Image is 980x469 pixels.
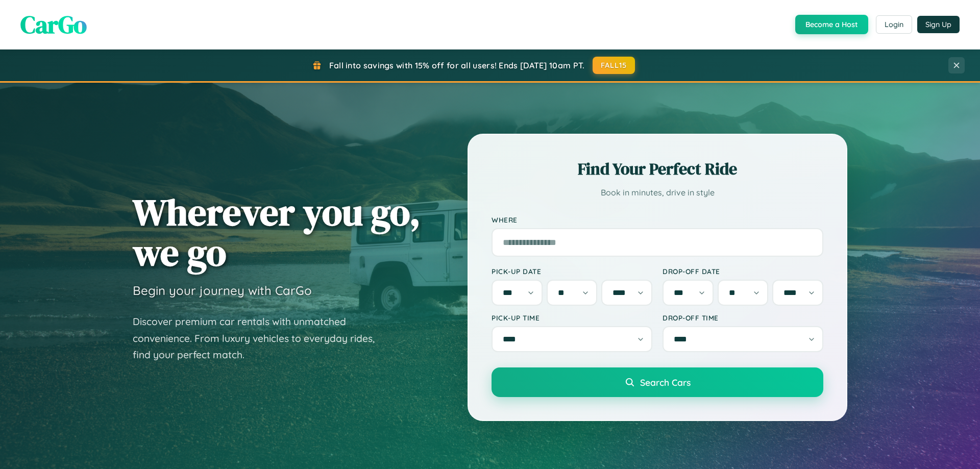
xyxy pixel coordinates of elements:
button: Search Cars [492,367,823,397]
span: Fall into savings with 15% off for all users! Ends [DATE] 10am PT. [329,60,585,70]
button: Become a Host [795,15,868,34]
span: CarGo [20,8,87,41]
label: Pick-up Date [492,267,652,276]
h1: Wherever you go, we go [133,192,421,273]
button: Login [876,15,912,34]
h3: Begin your journey with CarGo [133,283,312,298]
span: Search Cars [640,377,691,388]
button: Sign Up [917,16,960,33]
label: Drop-off Date [663,267,823,276]
h2: Find Your Perfect Ride [492,158,823,180]
label: Pick-up Time [492,313,652,322]
p: Discover premium car rentals with unmatched convenience. From luxury vehicles to everyday rides, ... [133,313,388,363]
p: Book in minutes, drive in style [492,185,823,200]
label: Where [492,215,823,224]
button: FALL15 [593,57,635,74]
label: Drop-off Time [663,313,823,322]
